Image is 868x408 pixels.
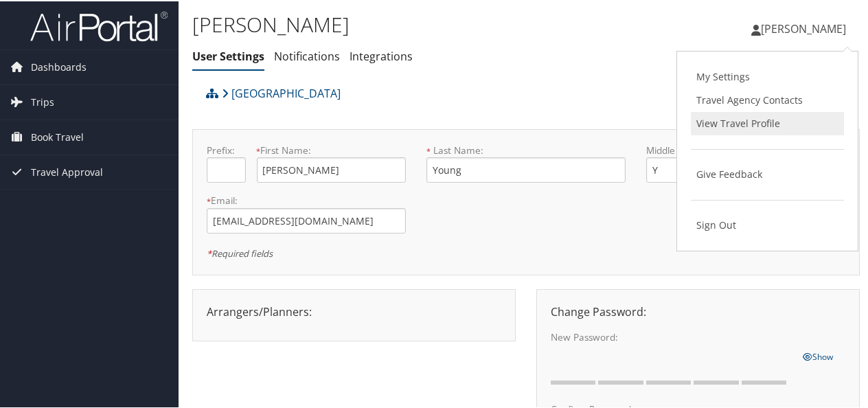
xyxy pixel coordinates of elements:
a: [PERSON_NAME] [751,7,860,48]
span: Dashboards [31,49,87,83]
span: Travel Approval [31,154,103,188]
div: Change Password: [540,302,856,319]
a: Give Feedback [691,161,844,185]
span: Show [803,350,834,361]
a: Integrations [350,47,413,63]
a: My Settings [691,64,844,87]
span: [PERSON_NAME] [761,20,846,35]
label: New Password: [551,329,792,343]
a: User Settings [192,47,264,63]
a: Notifications [274,47,340,63]
h1: [PERSON_NAME] [192,9,637,38]
a: Sign Out [691,212,844,236]
span: Trips [31,84,54,118]
em: Required fields [207,246,273,258]
span: Book Travel [31,119,84,153]
label: First Name: [257,142,406,156]
a: Show [803,347,834,362]
label: Prefix: [207,142,246,156]
a: Travel Agency Contacts [691,87,844,111]
a: View Travel Profile [691,111,844,134]
img: airportal-logo.png [30,9,168,41]
label: Email: [207,192,406,206]
a: [GEOGRAPHIC_DATA] [222,78,341,106]
div: Arrangers/Planners: [196,302,512,319]
label: Middle Name: [646,142,795,156]
label: Last Name: [426,142,626,156]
